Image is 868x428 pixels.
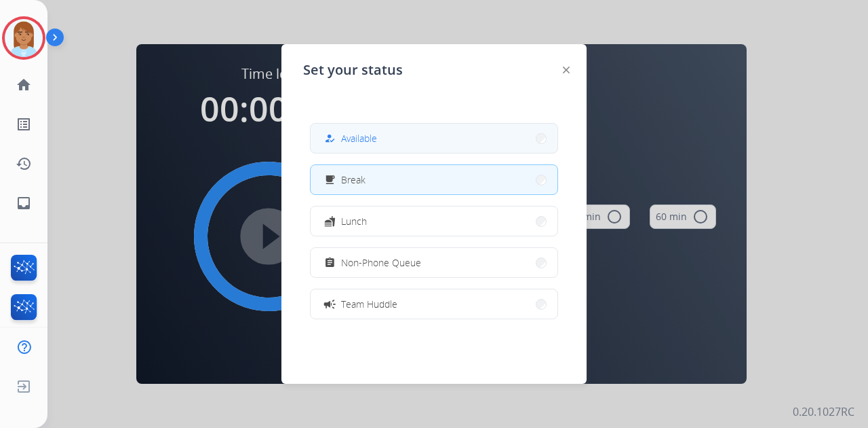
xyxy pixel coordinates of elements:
mat-icon: history [16,156,32,172]
mat-icon: campaign [323,297,336,310]
span: Break [341,173,366,187]
mat-icon: assignment [324,257,336,268]
button: Lunch [311,207,557,236]
button: Available [311,124,557,153]
mat-icon: fastfood [324,215,336,227]
mat-icon: list_alt [16,116,32,132]
span: Team Huddle [341,297,397,311]
mat-icon: home [16,77,32,93]
img: avatar [5,19,43,57]
mat-icon: inbox [16,195,32,211]
mat-icon: how_to_reg [324,132,336,144]
button: Break [311,165,557,194]
p: 0.20.1027RC [793,404,854,420]
mat-icon: free_breakfast [324,174,336,185]
span: Non-Phone Queue [341,255,421,270]
img: close-button [563,67,570,73]
button: Non-Phone Queue [311,248,557,277]
button: Team Huddle [311,289,557,319]
span: Available [341,131,377,145]
span: Set your status [303,60,403,79]
span: Lunch [341,214,367,228]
